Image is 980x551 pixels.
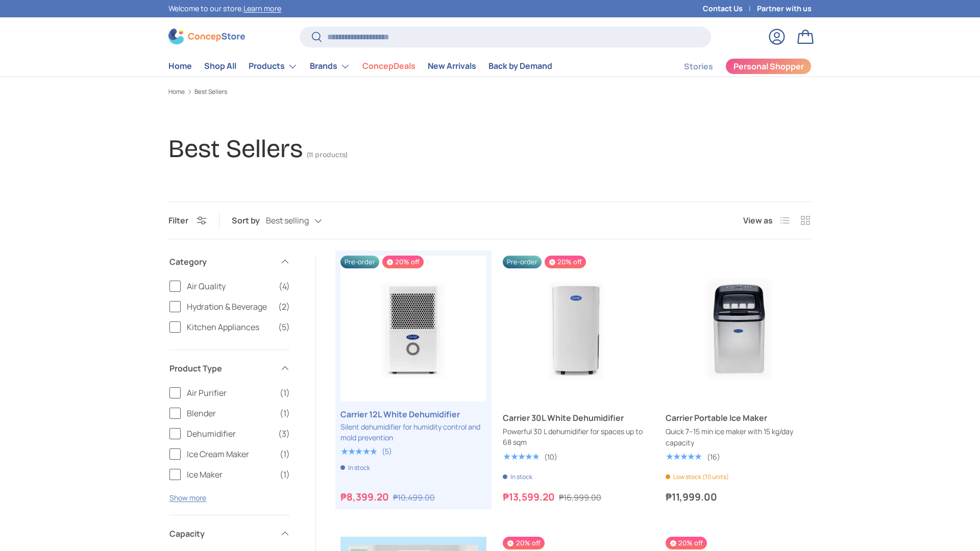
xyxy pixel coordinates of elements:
[168,134,303,164] h1: Best Sellers
[249,56,298,77] a: Products
[666,537,707,549] span: 20% off
[684,57,713,77] a: Stories
[169,256,274,268] span: Category
[187,300,272,313] span: Hydration & Beverage
[659,56,812,77] nav: Secondary
[280,468,290,481] span: (1)
[488,56,552,76] a: Back by Demand
[503,256,542,268] span: Pre-order
[280,407,290,419] span: (1)
[204,56,236,76] a: Shop All
[666,256,812,402] a: Carrier Portable Ice Maker
[168,215,188,226] span: Filter
[168,89,185,95] a: Home
[757,3,812,14] a: Partner with us
[168,87,812,96] nav: Breadcrumbs
[733,62,804,70] span: Personal Shopper
[503,537,544,549] span: 20% off
[307,151,348,159] span: (11 products)
[304,56,356,77] summary: Brands
[280,387,290,399] span: (1)
[168,3,281,14] p: Welcome to our store.
[278,428,290,440] span: (3)
[242,56,304,77] summary: Products
[310,56,350,77] a: Brands
[340,408,486,420] a: Carrier 12L White Dehumidifier
[428,56,476,76] a: New Arrivals
[503,256,649,402] a: Carrier 30L White Dehumidifier
[340,256,486,402] a: Carrier 12L White Dehumidifier
[187,407,274,419] span: Blender
[340,256,379,268] span: Pre-order
[194,89,227,95] a: Best Sellers
[279,280,290,292] span: (4)
[725,58,812,74] a: Personal Shopper
[169,350,290,387] summary: Product Type
[278,300,290,313] span: (2)
[169,243,290,280] summary: Category
[280,448,290,460] span: (1)
[243,4,281,13] a: Learn more
[503,412,649,424] a: Carrier 30L White Dehumidifier
[187,387,274,399] span: Air Purifier
[232,214,266,227] label: Sort by
[703,3,757,14] a: Contact Us
[169,493,206,503] button: Show more
[340,256,486,402] img: carrier-dehumidifier-12-liter-full-view-concepstore
[187,448,274,460] span: Ice Cream Maker
[169,362,274,374] span: Product Type
[362,56,415,76] a: ConcepDeals
[266,212,342,230] button: Best selling
[169,528,274,540] span: Capacity
[168,29,245,44] img: ConcepStore
[278,321,290,333] span: (5)
[187,468,274,481] span: Ice Maker
[266,216,309,226] span: Best selling
[168,215,207,226] button: Filter
[382,256,424,268] span: 20% off
[187,280,273,292] span: Air Quality
[168,56,192,76] a: Home
[168,56,552,77] nav: Primary
[743,214,773,227] span: View as
[503,256,649,402] img: carrier-dehumidifier-30-liter-full-view-concepstore
[666,412,812,424] a: Carrier Portable Ice Maker
[187,428,272,440] span: Dehumidifier
[545,256,586,268] span: 20% off
[666,256,812,402] img: carrier-ice-maker-full-view-concepstore
[187,321,272,333] span: Kitchen Appliances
